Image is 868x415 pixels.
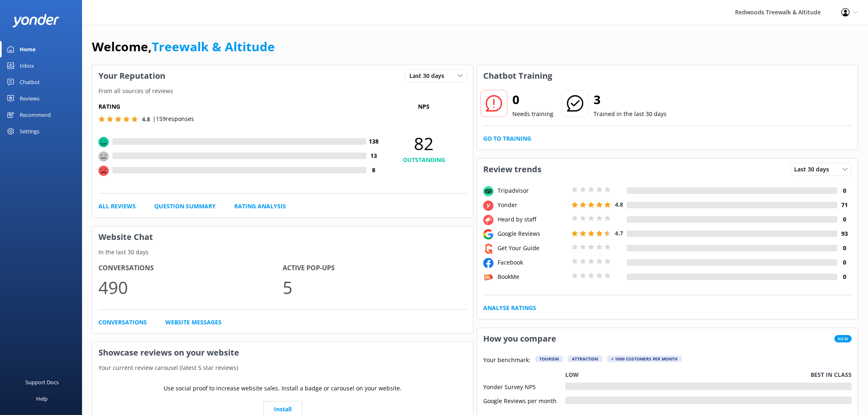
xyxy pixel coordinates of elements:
[477,65,558,87] h3: Chatbot Training
[834,335,852,342] span: New
[20,57,34,74] div: Inbox
[483,303,536,312] a: Analyse Ratings
[594,90,667,109] h2: 3
[568,356,602,362] div: Attraction
[535,356,563,362] div: Tourism
[165,318,222,327] a: Website Messages
[409,71,449,80] span: Last 30 days
[20,90,39,107] div: Reviews
[381,133,467,154] span: 82
[615,229,623,237] span: 4.7
[234,202,286,211] a: Rating Analysis
[98,318,147,327] a: Conversations
[496,229,569,238] div: Google Reviews
[25,374,59,390] div: Support Docs
[152,38,275,55] a: Treewalk & Altitude
[837,258,852,267] h4: 0
[366,137,381,146] h4: 138
[154,202,216,211] a: Question Summary
[496,244,569,253] div: Get Your Guide
[477,159,548,180] h3: Review trends
[381,102,467,111] p: NPS
[483,397,565,404] div: Google Reviews per month
[98,202,136,211] a: All Reviews
[837,186,852,195] h4: 0
[483,383,565,390] div: Yonder Survey NPS
[594,109,667,119] p: Trained in the last 30 days
[512,90,553,109] h2: 0
[483,356,530,365] p: Your benchmark:
[483,134,531,143] a: Go to Training
[164,384,402,393] p: Use social proof to increase website sales. Install a badge or carousel on your website.
[496,272,569,281] div: BookMe
[92,37,275,57] h1: Welcome,
[615,201,623,208] span: 4.8
[153,114,194,123] p: | 159 responses
[837,215,852,224] h4: 0
[92,65,171,87] h3: Your Reputation
[92,226,473,248] h3: Website Chat
[381,155,467,164] h4: OUTSTANDING
[92,248,473,257] p: In the last 30 days
[92,363,473,372] p: Your current review carousel (latest 5 star reviews)
[512,109,553,119] p: Needs training
[837,229,852,238] h4: 93
[92,87,473,96] p: From all sources of reviews
[837,201,852,210] h4: 71
[98,263,283,274] h4: Conversations
[98,274,283,301] p: 490
[12,14,59,27] img: yonder-white-logo.png
[366,151,381,160] h4: 13
[837,244,852,253] h4: 0
[794,165,834,174] span: Last 30 days
[496,258,569,267] div: Facebook
[811,370,852,379] p: Best in class
[366,166,381,175] h4: 8
[496,186,569,195] div: Tripadvisor
[283,263,467,274] h4: Active Pop-ups
[283,274,467,301] p: 5
[477,328,562,349] h3: How you compare
[565,370,579,379] p: Low
[20,123,39,139] div: Settings
[142,115,150,123] span: 4.8
[92,342,473,363] h3: Showcase reviews on your website
[496,201,569,210] div: Yonder
[20,41,36,57] div: Home
[20,107,51,123] div: Recommend
[607,356,682,362] div: > 1000 customers per month
[98,102,381,111] h5: Rating
[20,74,40,90] div: Chatbot
[36,390,48,407] div: Help
[496,215,569,224] div: Heard by staff
[837,272,852,281] h4: 0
